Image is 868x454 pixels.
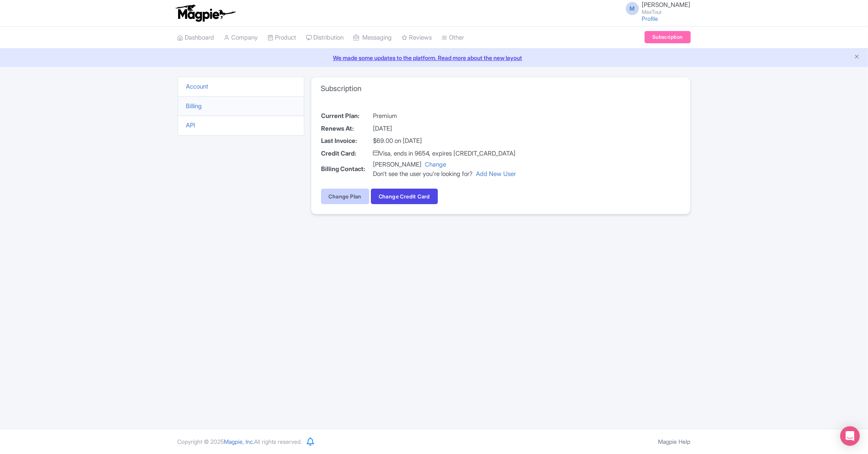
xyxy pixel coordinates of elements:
a: Add New User [476,170,516,178]
td: [PERSON_NAME] [373,160,517,179]
td: Premium [373,110,517,122]
small: MaxTour [642,9,691,15]
a: Magpie Help [658,438,691,445]
a: Reviews [402,27,432,49]
a: Company [224,27,258,49]
th: Current Plan: [321,110,373,122]
a: Dashboard [178,27,214,49]
button: Change Credit Card [371,189,438,204]
a: Distribution [306,27,344,49]
td: Visa, ends in 9654, expires [CREDIT_CARD_DATA] [373,147,517,160]
a: Change Plan [321,189,369,204]
th: Billing Contact: [321,160,373,179]
th: Renews At: [321,122,373,135]
th: Last Invoice: [321,135,373,147]
td: [DATE] [373,122,517,135]
h3: Subscription [321,84,362,93]
a: Change [425,160,446,168]
a: M [PERSON_NAME] MaxTour [621,2,691,15]
div: Don't see the user you're looking for? [373,169,516,179]
span: M [626,2,639,15]
a: We made some updates to the platform. Read more about the new layout [5,53,863,62]
a: Subscription [645,31,690,43]
span: Magpie, Inc. [224,438,254,445]
img: logo-ab69f6fb50320c5b225c76a69d11143b.png [174,4,237,22]
button: Close announcement [854,53,860,62]
th: Credit Card: [321,147,373,160]
td: $69.00 on [DATE] [373,135,517,147]
a: Messaging [354,27,392,49]
span: [PERSON_NAME] [642,1,691,9]
a: Profile [642,15,658,22]
a: Product [268,27,297,49]
a: Account [186,82,209,90]
div: Open Intercom Messenger [840,426,860,446]
a: Billing [186,102,202,110]
a: Other [442,27,464,49]
a: API [186,121,196,129]
div: Copyright © 2025 All rights reserved. [173,437,307,446]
